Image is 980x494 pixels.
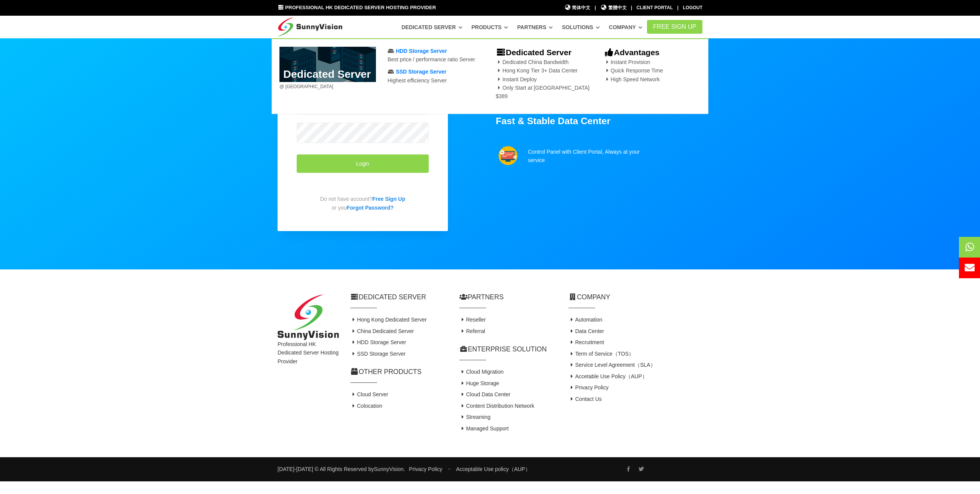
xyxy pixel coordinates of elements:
a: Colocation [350,403,382,409]
li: | [631,4,632,11]
img: SunnyVision Limited [278,294,339,340]
a: Automation [568,317,602,323]
a: HDD Storage Server [350,339,406,345]
a: Free Sign Up [372,196,405,202]
h1: SunnyVision Fast & Stable Data Center [496,102,702,128]
li: | [677,4,678,11]
a: 简体中文 [564,4,591,11]
a: Privacy Policy [568,384,609,391]
a: FREE Sign Up [647,20,702,34]
h2: Company [568,292,702,302]
span: Professional HK Dedicated Server Hosting Provider [285,5,436,10]
h2: Other Products [350,367,448,377]
a: SSD Storage Server [350,351,405,357]
a: SunnyVision [374,466,404,472]
h2: Partners [459,292,557,302]
b: Dedicated Server [496,48,572,57]
h2: Enterprise Solution [459,345,557,354]
a: Service Level Agreement（SLA） [568,362,656,368]
a: SSD Storage ServerHighest efficiency Server [387,69,447,83]
a: Managed Support [459,425,509,432]
a: Cloud Data Center [459,391,510,397]
div: Client Portal [637,4,673,11]
a: Products [471,20,508,34]
p: Control Panel with Client Portal, Always at your service [528,148,648,165]
a: 繁體中文 [600,4,627,11]
a: Term of Service（TOS） [568,351,634,357]
img: support.png [498,146,518,165]
span: ・ [446,466,452,472]
a: HDD Storage ServerBest price / performance ratio Server [387,48,475,62]
a: Privacy Policy [409,466,442,472]
a: Acceptable Use policy（AUP） [456,466,531,472]
span: @ [GEOGRAPHIC_DATA] [279,84,333,89]
a: Accetable Use Policy（AUP） [568,373,647,379]
h2: Dedicated Server [350,292,448,302]
div: Professional HK Dedicated Server Hosting Provider [272,294,345,434]
b: Advantages [604,48,659,57]
a: Hong Kong Dedicated Server [350,317,427,323]
a: Logout [683,5,702,10]
div: Dedicated Server [272,38,708,114]
small: [DATE]-[DATE] © All Rights Reserved by . [278,465,405,473]
a: Contact Us [568,396,602,402]
a: Cloud Server [350,391,388,397]
span: HDD Storage Server [396,48,447,54]
a: Referral [459,328,485,334]
a: Data Center [568,328,604,334]
a: Dedicated Server [402,20,462,34]
span: Instant Provision Quick Response Time High Speed Network [604,59,663,82]
a: Partners [517,20,553,34]
a: Company [609,20,643,34]
a: Forgot Password? [347,205,394,211]
button: Login [297,154,429,173]
a: Solutions [562,20,600,34]
li: | [595,4,596,11]
a: Recruitment [568,339,604,345]
p: Do not have account? or you [297,195,429,212]
a: Huge Storage [459,380,499,386]
a: Reseller [459,317,486,323]
a: Cloud Migration [459,369,504,375]
span: Dedicated China Bandwidth Hong Kong Tier 3+ Data Center Instant Deploy Only Start at [GEOGRAPHIC_... [496,59,590,100]
a: China Dedicated Server [350,328,414,334]
span: SSD Storage Server [396,69,446,75]
a: Streaming [459,414,490,420]
a: Content Distribution Network [459,403,534,409]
